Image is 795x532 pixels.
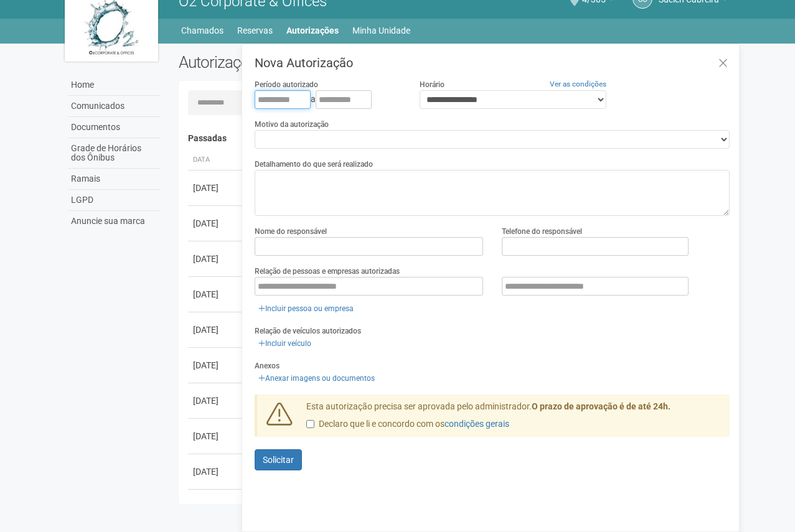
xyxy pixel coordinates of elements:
[532,401,670,411] strong: O prazo de aprovação é de até 24h.
[237,22,273,39] a: Reservas
[193,253,239,265] div: [DATE]
[263,455,294,465] span: Solicitar
[188,150,244,170] th: Data
[68,190,160,211] a: LGPD
[502,226,582,237] label: Telefone do responsável
[255,337,315,350] a: Incluir veículo
[255,90,400,109] div: a
[193,182,239,194] div: [DATE]
[255,266,400,277] label: Relação de pessoas e empresas autorizadas
[420,79,445,90] label: Horário
[193,324,239,336] div: [DATE]
[297,401,730,437] div: Esta autorização precisa ser aprovada pelo administrador.
[255,325,361,337] label: Relação de veículos autorizados
[68,169,160,190] a: Ramais
[68,211,160,231] a: Anuncie sua marca
[193,430,239,442] div: [DATE]
[255,79,318,90] label: Período autorizado
[255,371,379,385] a: Anexar imagens ou documentos
[255,119,329,130] label: Motivo da autorização
[179,53,445,72] h2: Autorizações
[445,419,509,429] a: condições gerais
[193,465,239,478] div: [DATE]
[550,80,606,88] a: Ver as condições
[306,418,509,431] label: Declaro que li e concordo com os
[255,360,280,371] label: Anexos
[193,394,239,407] div: [DATE]
[68,117,160,138] a: Documentos
[188,134,722,143] h4: Passadas
[68,96,160,117] a: Comunicados
[255,449,302,470] button: Solicitar
[193,288,239,301] div: [DATE]
[68,75,160,96] a: Home
[255,159,373,170] label: Detalhamento do que será realizado
[352,22,410,39] a: Minha Unidade
[255,57,730,69] h3: Nova Autorização
[306,420,314,428] input: Declaro que li e concordo com oscondições gerais
[193,359,239,371] div: [DATE]
[286,22,339,39] a: Autorizações
[193,217,239,230] div: [DATE]
[68,138,160,169] a: Grade de Horários dos Ônibus
[181,22,223,39] a: Chamados
[255,302,357,315] a: Incluir pessoa ou empresa
[255,226,327,237] label: Nome do responsável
